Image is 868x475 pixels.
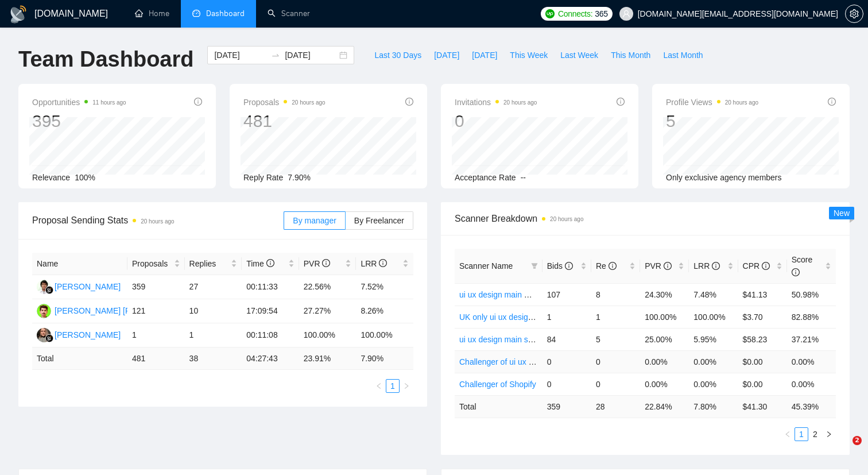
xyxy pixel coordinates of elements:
span: Opportunities [32,95,126,109]
span: LRR [693,261,720,271]
a: 1 [386,380,399,392]
span: dashboard [192,9,200,17]
td: 7.90 % [356,347,413,370]
td: 7.52% [356,275,413,299]
td: $0.00 [738,350,787,373]
td: 7.48% [689,283,738,306]
span: Last Month [663,49,703,61]
button: right [822,427,836,441]
a: AU[PERSON_NAME] [PERSON_NAME] [37,306,189,315]
div: [PERSON_NAME] [PERSON_NAME] [55,304,189,317]
td: 107 [542,283,591,306]
a: 1 [795,428,808,441]
time: 20 hours ago [292,99,325,106]
div: 0 [455,110,537,132]
td: 84 [542,328,591,350]
li: 1 [386,379,400,393]
time: 20 hours ago [141,218,174,225]
td: $41.13 [738,283,787,306]
button: Last Week [554,46,604,64]
button: This Week [503,46,554,64]
td: 50.98% [787,283,836,306]
input: End date [285,49,337,61]
td: 23.91 % [299,347,356,370]
span: Last 30 Days [374,49,421,61]
time: 20 hours ago [503,99,537,106]
iframe: Intercom live chat [829,436,857,464]
td: 359 [542,395,591,418]
td: 100.00% [689,306,738,328]
li: Previous Page [781,427,795,441]
td: 0 [591,350,640,373]
td: 0.00% [787,350,836,373]
td: $3.70 [738,306,787,328]
button: Last Month [657,46,709,64]
span: Dashboard [206,9,245,18]
td: 0.00% [640,350,689,373]
button: Last 30 Days [368,46,428,64]
td: 481 [127,347,185,370]
td: 100.00% [299,323,356,347]
a: searchScanner [268,9,310,18]
button: [DATE] [428,46,466,64]
button: [DATE] [466,46,503,64]
td: 22.84 % [640,395,689,418]
li: Previous Page [372,379,386,393]
time: 20 hours ago [550,216,583,222]
td: 24.30% [640,283,689,306]
li: 2 [808,427,822,441]
td: 8 [591,283,640,306]
div: 395 [32,110,126,132]
span: info-circle [617,98,625,106]
td: 00:11:33 [242,275,299,299]
span: This Month [611,49,650,61]
span: info-circle [762,262,770,270]
span: Score [792,255,813,277]
td: 359 [127,275,185,299]
span: right [403,383,410,389]
span: info-circle [322,259,330,267]
td: Total [32,347,127,370]
th: Name [32,253,127,275]
a: Challenger of ui ux design main specified [459,357,606,366]
td: 38 [185,347,242,370]
th: Proposals [127,253,185,275]
td: 25.00% [640,328,689,350]
span: This Week [510,49,548,61]
button: right [400,379,413,393]
input: Start date [214,49,266,61]
time: 11 hours ago [92,99,126,106]
a: Challenger of Shopify [459,380,536,389]
td: 10 [185,299,242,323]
span: left [375,383,382,389]
td: 1 [127,323,185,347]
span: info-circle [664,262,672,270]
span: info-circle [405,98,413,106]
span: Invitations [455,95,537,109]
img: logo [9,5,28,24]
img: upwork-logo.png [545,9,555,18]
span: info-circle [379,259,387,267]
span: Scanner Name [459,261,513,271]
span: 365 [595,7,607,20]
div: [PERSON_NAME] [55,280,121,293]
span: New [834,208,850,218]
span: info-circle [792,268,800,276]
td: 27 [185,275,242,299]
span: Acceptance Rate [455,173,516,182]
td: 82.88% [787,306,836,328]
span: setting [846,9,863,18]
a: ui ux design main NONspecified [459,290,573,299]
span: user [622,10,630,18]
span: 7.90% [288,173,311,182]
img: gigradar-bm.png [45,334,53,342]
span: to [271,51,280,60]
span: info-circle [266,259,274,267]
a: homeHome [135,9,169,18]
span: Scanner Breakdown [455,211,836,226]
span: Profile Views [666,95,758,109]
img: AU [37,304,51,318]
div: [PERSON_NAME] [55,329,121,341]
td: 1 [542,306,591,328]
td: 22.56% [299,275,356,299]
